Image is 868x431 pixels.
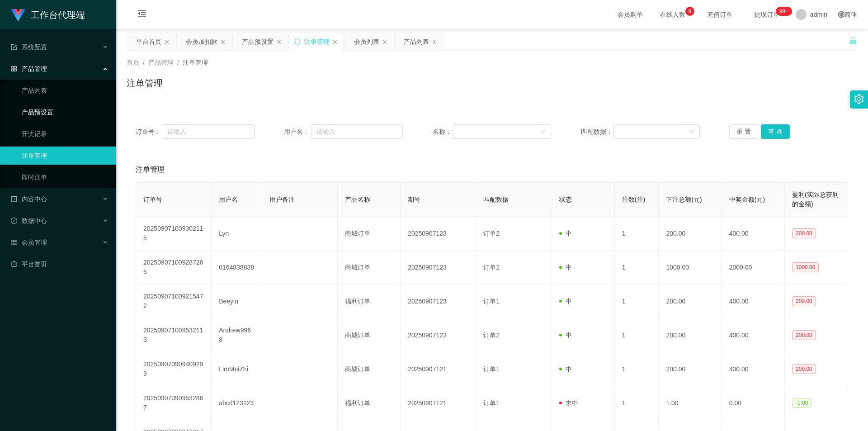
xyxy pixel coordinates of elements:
i: 图标: appstore-o [11,66,17,72]
td: 202509071009532113 [136,318,212,352]
span: 下注总额(元) [666,196,702,203]
td: 20250907123 [401,251,476,284]
img: logo.9652507e.png [11,9,25,22]
i: 图标: close [432,39,437,45]
div: 产品列表 [404,33,429,50]
a: 产品列表 [22,81,108,99]
span: 名称： [433,127,453,137]
span: 200.00 [792,228,816,238]
span: 200.00 [792,296,816,306]
i: 图标: profile [11,196,17,202]
i: 图标: table [11,239,17,246]
span: 订单号： [136,127,162,137]
span: 订单1 [483,298,500,305]
span: 注数(注) [622,196,645,203]
span: 产品管理 [11,65,47,72]
span: 充值订单 [703,11,737,18]
span: 产品管理 [148,59,174,66]
td: 1 [615,352,659,386]
td: 200.00 [659,318,722,352]
td: 1 [615,251,659,284]
td: 商城订单 [338,318,401,352]
td: Andrew9968 [212,318,262,352]
span: 订单2 [483,230,500,237]
td: 400.00 [722,318,785,352]
span: / [177,59,179,66]
input: 请输入 [311,124,403,139]
a: 注单管理 [22,147,108,165]
td: 福利订单 [338,284,401,318]
td: 1 [615,284,659,318]
a: 产品预设置 [22,103,108,121]
div: 注单管理 [304,33,330,50]
span: 中奖金额(元) [729,196,765,203]
td: 202509071009287266 [136,251,212,284]
i: 图标: close [332,39,338,45]
td: 0164838838 [212,251,262,284]
i: 图标: menu-fold [127,0,157,29]
span: 订单2 [483,332,500,339]
span: 订单2 [483,264,500,271]
i: 图标: close [276,39,282,45]
span: 用户备注 [269,196,295,203]
span: 订单1 [483,399,500,407]
span: 提现订单 [750,11,784,18]
i: 图标: global [838,11,844,18]
td: LimMeiZhi [212,352,262,386]
span: 未中 [559,399,578,407]
i: 图标: setting [854,94,864,104]
td: 400.00 [722,352,785,386]
span: 用户名 [219,196,238,203]
td: 200.00 [659,352,722,386]
span: 200.00 [792,330,816,340]
span: 状态 [559,196,572,203]
div: 平台首页 [136,33,161,50]
td: 1000.00 [659,251,722,284]
span: 产品名称 [345,196,370,203]
td: 1 [615,217,659,251]
td: 20250907121 [401,386,476,420]
span: 200.00 [792,364,816,374]
span: 会员管理 [11,239,47,246]
td: 商城订单 [338,352,401,386]
span: 匹配数据 [483,196,509,203]
i: 图标: form [11,44,17,50]
span: 数据中心 [11,217,47,224]
td: 20250907121 [401,352,476,386]
button: 重 置 [729,124,758,139]
td: abcd123123 [212,386,262,420]
td: 202509070909409299 [136,352,212,386]
span: 在线人数 [656,11,690,18]
i: 图标: down [689,129,694,135]
td: 202509071009302115 [136,217,212,251]
td: 1 [615,318,659,352]
td: 商城订单 [338,217,401,251]
i: 图标: close [382,39,387,45]
span: 订单1 [483,365,500,373]
span: 注单管理 [136,164,165,175]
span: 系统配置 [11,43,47,51]
td: 商城订单 [338,251,401,284]
a: 即时注单 [22,168,108,186]
a: 工作台代理端 [11,11,85,18]
i: 图标: close [220,39,226,45]
td: 20250907123 [401,284,476,318]
td: 400.00 [722,217,785,251]
span: 用户名： [284,127,311,137]
i: 图标: unlock [849,37,857,45]
i: 图标: sync [294,38,301,45]
td: 202509071009215472 [136,284,212,318]
td: 400.00 [722,284,785,318]
td: 20250907123 [401,217,476,251]
div: 会员加扣款 [186,33,217,50]
td: 福利订单 [338,386,401,420]
td: Lyn [212,217,262,251]
span: 内容中心 [11,195,47,203]
td: 1.00 [659,386,722,420]
span: -1.00 [792,398,811,408]
span: 中 [559,365,572,373]
td: 200.00 [659,284,722,318]
span: 中 [559,332,572,339]
div: 产品预设置 [242,33,274,50]
span: 中 [559,298,572,305]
